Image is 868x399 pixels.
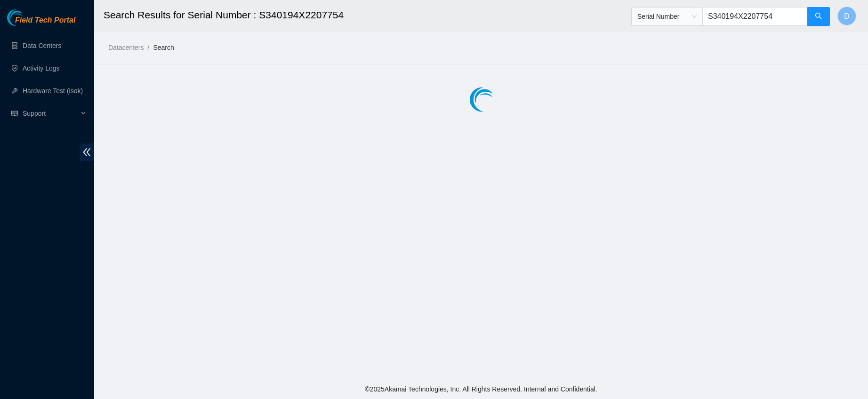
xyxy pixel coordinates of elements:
span: / [147,44,149,51]
a: Hardware Test (isok) [23,87,83,95]
footer: © 2025 Akamai Technologies, Inc. All Rights Reserved. Internal and Confidential. [94,379,868,399]
span: Support [23,104,78,123]
a: Datacenters [108,44,144,51]
button: search [807,7,830,26]
span: Field Tech Portal [15,16,75,25]
a: Akamai TechnologiesField Tech Portal [7,17,75,29]
span: Serial Number [637,9,697,24]
button: D [837,7,856,25]
a: Data Centers [23,42,61,49]
a: Search [153,44,174,51]
a: Activity Logs [23,64,60,72]
span: search [815,12,822,21]
img: Akamai Technologies [7,9,48,26]
input: Enter text here... [702,7,808,26]
span: D [844,10,850,22]
span: read [11,110,18,117]
span: double-left [80,144,94,161]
